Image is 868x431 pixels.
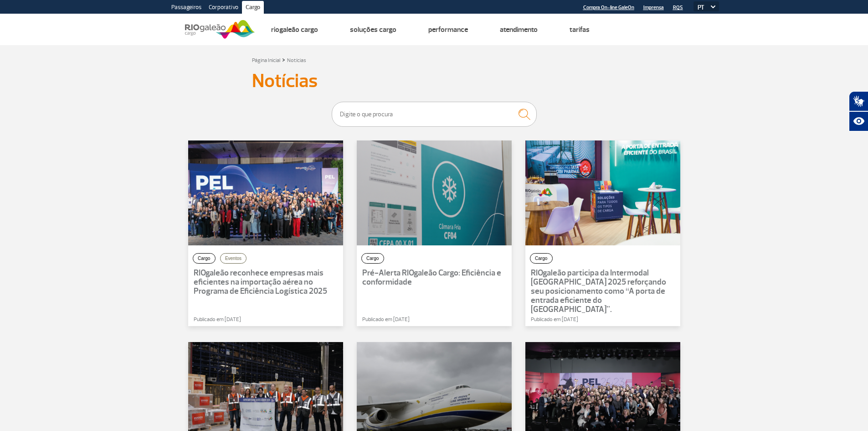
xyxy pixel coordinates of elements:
[570,25,590,34] a: Tarifas
[282,54,285,65] a: >
[252,57,280,64] a: Página Inicial
[194,269,338,296] p: RIOgaleão reconhece empresas mais eficientes na importação aérea no Programa de Eficiência Logíst...
[242,1,264,16] a: Cargo
[849,91,868,111] button: Abrir tradutor de língua de sinais.
[194,316,362,324] p: Publicado em [DATE]
[531,316,699,324] p: Publicado em [DATE]
[500,25,538,34] a: Atendimento
[252,70,616,93] h3: Notícias
[849,91,868,131] div: Plugin de acessibilidade da Hand Talk.
[362,269,506,287] p: Pré-Alerta RIOgaleão Cargo: Eficiência e conformidade
[531,269,675,314] p: RIOgaleão participa da Intermodal [GEOGRAPHIC_DATA] 2025 reforçando seu posicionamento como “A po...
[193,253,216,264] button: Cargo
[361,253,384,264] button: Cargo
[168,1,205,16] a: Passageiros
[643,5,664,10] a: Imprensa
[271,25,318,34] a: Riogaleão Cargo
[673,5,683,10] a: RQS
[350,25,396,34] a: Soluções Cargo
[428,25,468,34] a: Performance
[332,102,537,127] input: Digite o que procura
[583,5,634,10] a: Compra On-line GaleOn
[362,316,531,324] p: Publicado em [DATE]
[287,57,306,64] a: Notícias
[849,111,868,131] button: Abrir recursos assistivos.
[220,253,247,264] button: Eventos
[530,253,553,264] button: Cargo
[205,1,242,16] a: Corporativo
